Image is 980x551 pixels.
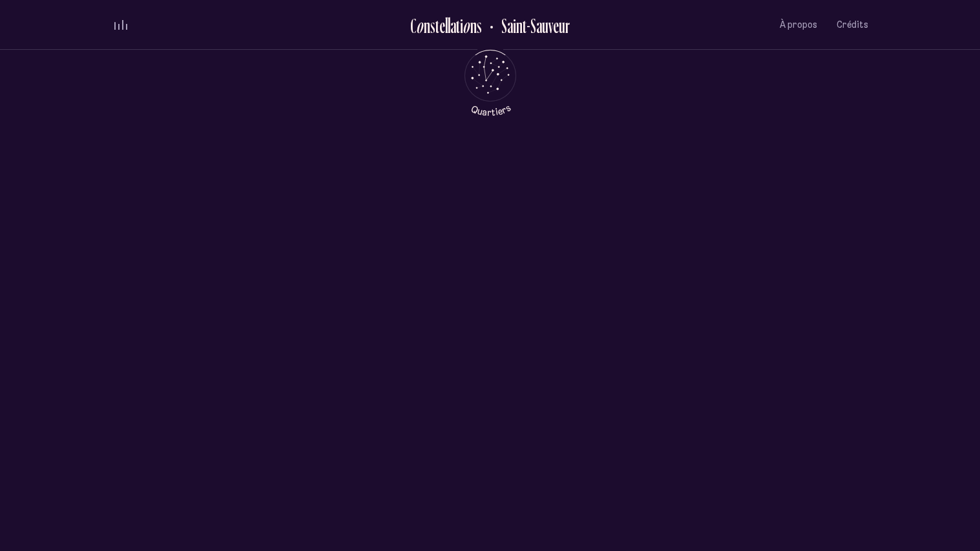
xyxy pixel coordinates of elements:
[435,15,439,36] div: t
[492,15,570,36] h2: Saint-Sauveur
[470,102,513,118] tspan: Quartiers
[837,10,868,40] button: Crédits
[410,15,416,36] div: C
[837,19,868,30] span: Crédits
[460,15,463,36] div: i
[112,18,129,32] button: volume audio
[477,15,482,36] div: s
[470,15,477,36] div: n
[463,15,470,36] div: o
[450,15,456,36] div: a
[424,15,430,36] div: n
[456,15,460,36] div: t
[780,10,817,40] button: À propos
[430,15,435,36] div: s
[482,14,570,36] button: Retour au Quartier
[445,15,448,36] div: l
[780,19,817,30] span: À propos
[416,15,424,36] div: o
[439,15,445,36] div: e
[452,50,528,116] button: Retour au menu principal
[448,15,450,36] div: l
